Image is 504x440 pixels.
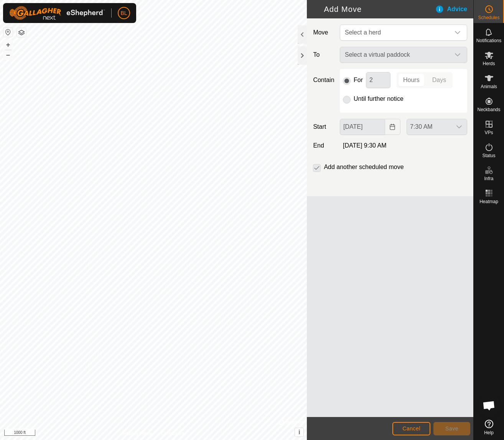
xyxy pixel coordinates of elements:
[483,61,495,66] span: Herds
[161,430,184,437] a: Contact Us
[474,417,504,438] a: Help
[478,394,501,417] div: Open chat
[310,122,337,131] label: Start
[123,430,152,437] a: Privacy Policy
[385,119,400,135] button: Choose Date
[310,25,337,41] label: Move
[402,425,420,432] span: Cancel
[295,428,303,437] button: i
[433,422,470,435] button: Save
[17,28,26,37] button: Map Layers
[345,29,381,36] span: Select a herd
[342,25,450,40] span: Select a herd
[298,429,300,435] span: i
[476,38,501,43] span: Notifications
[484,176,493,181] span: Infra
[311,5,435,14] h2: Add Move
[354,77,363,83] label: For
[310,141,337,150] label: End
[310,76,337,85] label: Contain
[450,25,465,40] div: dropdown trigger
[324,164,404,170] label: Add another scheduled move
[478,15,499,20] span: Schedules
[484,130,493,135] span: VPs
[477,107,500,112] span: Neckbands
[479,199,498,204] span: Heatmap
[343,142,387,149] span: [DATE] 9:30 AM
[481,84,497,89] span: Animals
[3,50,13,59] button: –
[484,430,494,435] span: Help
[3,40,13,49] button: +
[435,5,473,14] div: Advice
[482,153,495,158] span: Status
[445,425,458,432] span: Save
[392,422,430,435] button: Cancel
[310,47,337,63] label: To
[9,6,105,20] img: Gallagher Logo
[120,9,127,17] span: BL
[3,28,13,37] button: Reset Map
[354,96,404,102] label: Until further notice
